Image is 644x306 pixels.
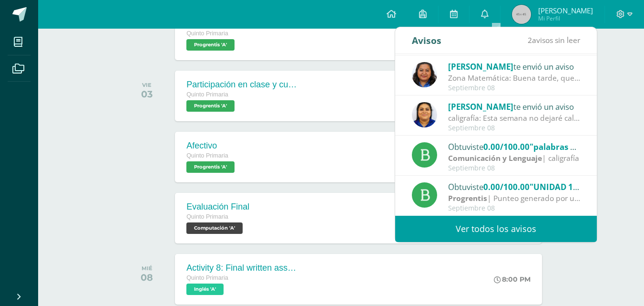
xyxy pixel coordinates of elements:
[448,153,542,163] strong: Comunicación y Lenguaje
[448,60,581,73] div: te envió un aviso
[538,6,593,15] span: [PERSON_NAME]
[186,91,228,98] span: Quinto Primaria
[448,180,581,193] div: Obtuviste en
[494,275,531,284] div: 8:00 PM
[448,140,581,153] div: Obtuviste en
[186,100,235,112] span: Progrentis 'A'
[141,272,153,283] div: 08
[186,152,228,159] span: Quinto Primaria
[448,193,581,204] div: | Punteo generado por unidad individual
[530,181,582,192] span: "UNIDAD 18"
[528,35,580,45] span: avisos sin leer
[448,164,581,172] div: Septiembre 08
[186,161,235,173] span: Progrentis 'A'
[186,274,228,281] span: Quinto Primaria
[483,181,530,192] span: 0.00/100.00
[528,35,532,45] span: 2
[448,61,513,72] span: [PERSON_NAME]
[141,265,153,272] div: MIÉ
[186,213,228,220] span: Quinto Primaria
[448,113,581,124] div: caligrafía: Esta semana no dejaré caligrafía deben de trabajar en su libro y terminarlo. fecha de...
[448,153,581,164] div: | caligrafía
[483,141,530,152] span: 0.00/100.00
[141,82,153,88] div: VIE
[538,14,593,22] span: Mi Perfil
[412,62,437,87] img: 69811a18efaaf8681e80bc1d2c1e08b6.png
[448,100,581,113] div: te envió un aviso
[186,263,301,273] div: Activity 8: Final written assessment
[186,284,224,295] span: Inglés 'A'
[395,216,597,242] a: Ver todos los avisos
[186,141,237,151] div: Afectivo
[512,5,531,24] img: 45x45
[186,30,228,37] span: Quinto Primaria
[186,202,249,212] div: Evaluación Final
[448,73,581,84] div: Zona Matemática: Buena tarde, queridos padres de familia, les informo que ya llevamos 34 Pts de z...
[448,101,513,112] span: [PERSON_NAME]
[141,88,153,100] div: 03
[186,80,301,90] div: Participación en clase y cumplimientos de las unidades en el laboratorio.
[186,39,235,51] span: Progrentis 'A'
[448,204,581,212] div: Septiembre 08
[412,102,437,127] img: 18999b0c88c0c89f4036395265363e11.png
[448,84,581,92] div: Septiembre 08
[412,27,441,53] div: Avisos
[530,141,609,152] span: "palabras con v y b"
[448,193,487,203] strong: Progrentis
[186,222,243,234] span: Computación 'A'
[448,124,581,132] div: Septiembre 08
